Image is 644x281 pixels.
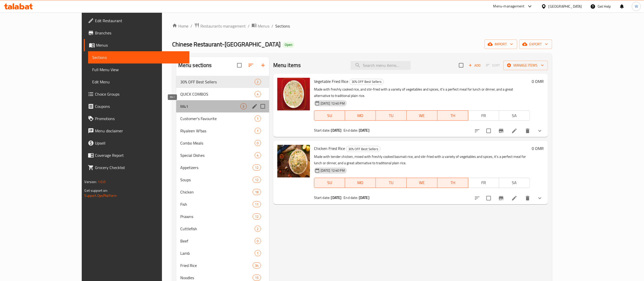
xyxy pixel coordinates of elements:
span: Soups [180,177,253,183]
span: Chicken Fried Rice [314,145,345,152]
a: Choice Groups [84,88,189,100]
button: TU [376,178,407,188]
li: / [190,23,192,29]
h6: 0 OMR [532,145,544,152]
div: M413edit [176,100,269,112]
span: Special Dishes [180,152,255,158]
span: 30% OFF Best Sellers [350,79,383,85]
button: import [485,40,517,49]
button: Branch-specific-item [495,125,507,137]
h2: Menu sections [178,61,212,69]
img: Vegetable Fried Rice [277,78,310,110]
nav: breadcrumb [172,23,552,29]
div: Customer's Favourite1 [176,112,269,125]
span: Promotions [95,116,185,122]
div: Fish11 [176,198,269,210]
span: 1 [255,129,261,133]
span: Select to update [483,125,494,136]
div: items [240,103,247,109]
span: Upsell [95,140,185,146]
span: Sections [92,54,185,60]
span: End date: [344,194,358,201]
button: FR [468,110,499,121]
button: export [519,40,552,49]
span: Edit Restaurant [95,18,185,24]
span: Select to update [483,193,494,203]
span: 18 [253,190,261,195]
h6: 0 OMR [532,78,544,85]
div: items [255,250,261,256]
div: items [255,91,261,97]
div: 30% OFF Best Sellers [346,146,380,152]
div: items [255,79,261,85]
span: TH [440,179,466,186]
span: export [523,41,548,47]
button: TH [437,110,468,121]
button: Add [467,61,483,69]
span: 15 [253,275,261,280]
span: 1 [255,116,261,121]
button: MO [345,178,376,188]
a: Support.OpsPlatform [84,192,117,199]
a: Full Menu View [88,63,189,76]
span: 30% OFF Best Sellers [346,146,380,152]
span: Combo Meals [180,140,255,146]
span: 12 [253,177,261,182]
span: Manage items [508,62,544,69]
span: Beef [180,238,255,244]
span: Add [468,62,482,68]
span: SA [501,179,528,186]
svg: Show Choices [537,195,543,201]
a: Restaurants management [194,23,246,29]
div: Riyaleen W'bas1 [176,125,269,137]
a: Sections [88,51,189,63]
span: W [635,4,638,9]
span: Customer's Favourite [180,116,255,122]
div: items [253,275,261,281]
div: items [255,152,261,158]
span: TH [440,112,466,119]
span: Restaurants management [200,23,246,29]
button: Branch-specific-item [495,192,507,204]
span: Get support on: [84,187,108,194]
span: 4 [255,92,261,97]
span: Add item [467,61,483,69]
span: Vegetable Fried Rice [314,78,348,85]
svg: Show Choices [537,128,543,134]
a: Menus [84,39,189,51]
span: 34 [253,263,261,268]
div: 30% OFF Best Sellers [180,79,255,85]
span: Menus [258,23,269,29]
span: 1 [255,251,261,256]
button: WE [407,110,437,121]
span: Noodles [180,275,253,281]
div: items [255,238,261,244]
span: TU [378,179,405,186]
span: Branches [95,30,185,36]
b: [DATE] [331,127,342,134]
button: sort-choices [471,192,483,204]
span: [DATE] 12:40 PM [319,101,347,106]
div: items [255,226,261,232]
div: Appetizers12 [176,161,269,174]
div: items [255,116,261,122]
span: Prawns [180,213,253,220]
span: MO [347,179,374,186]
div: Lamb1 [176,247,269,259]
a: Branches [84,27,189,39]
a: Edit Menu [88,76,189,88]
div: Fried Rice34 [176,259,269,272]
span: 1.0.0 [98,178,106,185]
button: Add section [257,59,269,71]
div: Chicken [180,189,253,195]
div: items [253,201,261,207]
span: Fried Rice [180,262,253,269]
div: Lamb [180,250,255,256]
span: FR [470,179,497,186]
span: WE [409,179,435,186]
span: Cuttlefish [180,226,255,232]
